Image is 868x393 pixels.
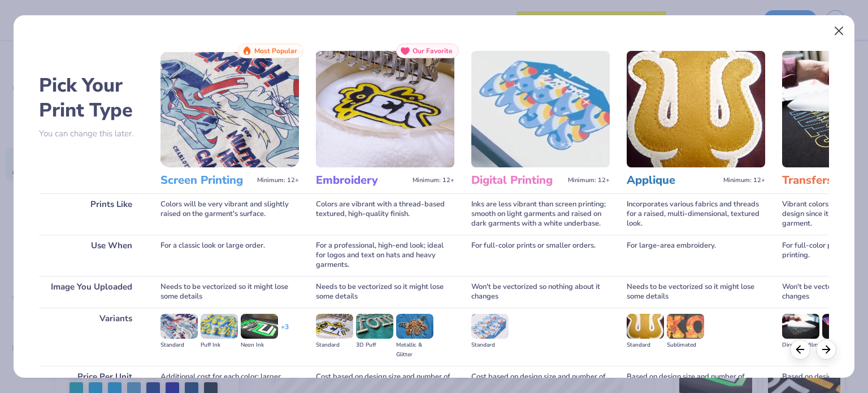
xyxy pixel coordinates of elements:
span: Minimum: 12+ [568,176,610,184]
span: Minimum: 12+ [413,176,454,184]
span: Our Favorite [413,47,453,55]
div: Direct-to-film [782,340,819,350]
div: Standard [471,340,509,350]
img: Standard [471,314,509,339]
h3: Screen Printing [160,173,253,188]
div: For a classic look or large order. [160,235,299,276]
div: Neon Ink [241,340,278,350]
h3: Applique [627,173,719,188]
div: Needs to be vectorized so it might lose some details [316,276,454,308]
h3: Digital Printing [471,173,563,188]
div: Use When [39,235,144,276]
h3: Embroidery [316,173,408,188]
img: Neon Ink [241,314,278,339]
div: Metallic & Glitter [396,340,433,360]
div: Image You Uploaded [39,276,144,308]
img: Applique [627,51,765,167]
div: 3D Puff [356,340,393,350]
div: Standard [160,340,198,350]
img: Sublimated [667,314,704,339]
div: Incorporates various fabrics and threads for a raised, multi-dimensional, textured look. [627,193,765,235]
div: Standard [627,340,664,350]
p: You can change this later. [39,129,144,139]
img: Direct-to-film [782,314,819,339]
div: For full-color prints or smaller orders. [471,235,610,276]
div: Prints Like [39,193,144,235]
h2: Pick Your Print Type [39,73,144,123]
div: Needs to be vectorized so it might lose some details [160,276,299,308]
div: Inks are less vibrant than screen printing; smooth on light garments and raised on dark garments ... [471,193,610,235]
div: Sublimated [667,340,704,350]
img: Supacolor [822,314,860,339]
img: Puff Ink [201,314,238,339]
img: 3D Puff [356,314,393,339]
div: + 3 [281,322,289,342]
div: Variants [39,308,144,366]
div: Puff Ink [201,340,238,350]
img: Embroidery [316,51,454,167]
div: Needs to be vectorized so it might lose some details [627,276,765,308]
button: Close [828,20,850,42]
span: Most Popular [254,47,297,55]
img: Standard [160,314,198,339]
div: Colors are vibrant with a thread-based textured, high-quality finish. [316,193,454,235]
span: Minimum: 12+ [257,176,299,184]
div: Won't be vectorized so nothing about it changes [471,276,610,308]
img: Metallic & Glitter [396,314,433,339]
div: For a professional, high-end look; ideal for logos and text on hats and heavy garments. [316,235,454,276]
img: Digital Printing [471,51,610,167]
img: Standard [627,314,664,339]
img: Screen Printing [160,51,299,167]
div: Colors will be very vibrant and slightly raised on the garment's surface. [160,193,299,235]
span: Minimum: 12+ [723,176,765,184]
div: Standard [316,340,353,350]
img: Standard [316,314,353,339]
div: For large-area embroidery. [627,235,765,276]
